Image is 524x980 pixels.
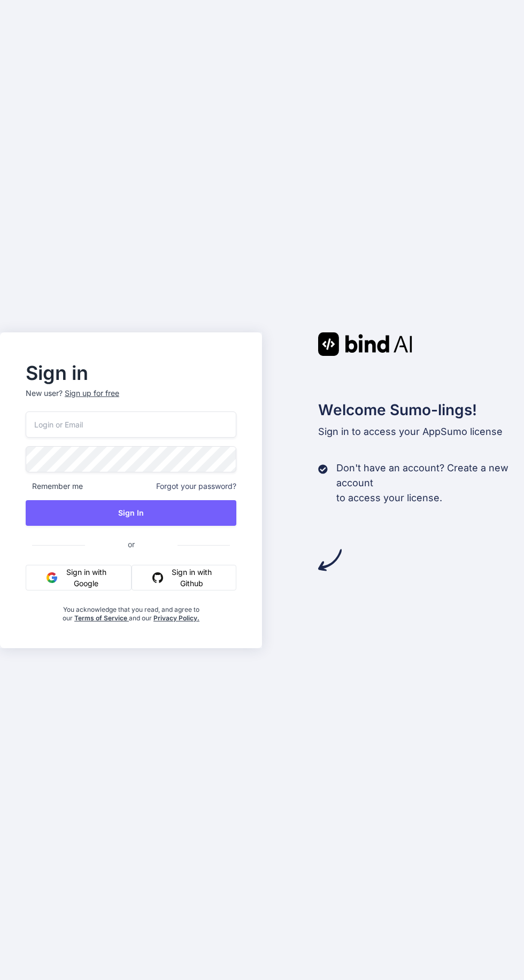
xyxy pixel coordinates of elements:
button: Sign in with Github [132,565,236,590]
div: Sign up for free [65,388,119,399]
a: Terms of Service [74,614,129,622]
p: Sign in to access your AppSumo license [318,424,524,439]
button: Sign In [26,500,236,526]
div: You acknowledge that you read, and agree to our and our [61,599,202,623]
p: New user? [26,388,236,411]
span: Remember me [26,481,83,492]
a: Privacy Policy. [153,614,199,622]
span: or [85,531,178,557]
h2: Sign in [26,364,236,382]
input: Login or Email [26,411,236,438]
img: google [47,572,57,583]
img: Bind AI logo [318,332,412,356]
h2: Welcome Sumo-lings! [318,399,524,421]
p: Don't have an account? Create a new account to access your license. [336,461,524,505]
img: github [152,572,163,583]
button: Sign in with Google [26,565,132,590]
span: Forgot your password? [156,481,236,492]
img: arrow [318,548,342,572]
